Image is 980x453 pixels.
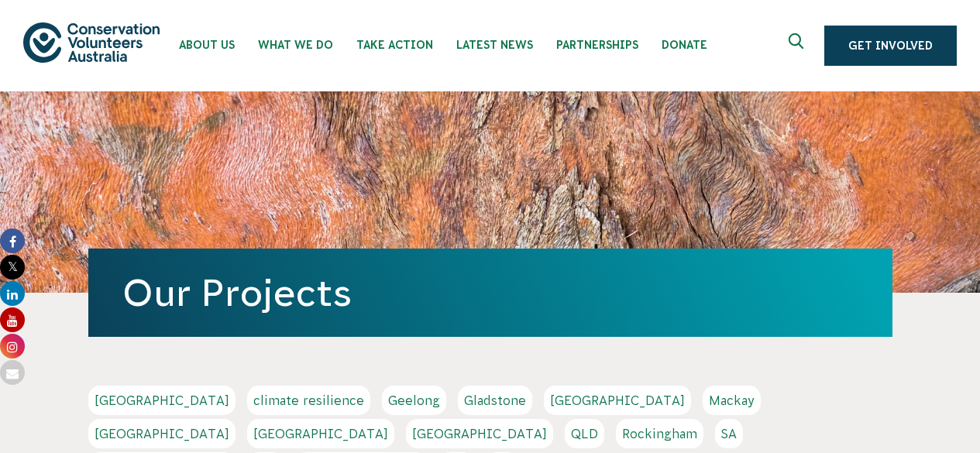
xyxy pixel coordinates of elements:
a: [GEOGRAPHIC_DATA] [406,419,553,448]
button: Expand search box Close search box [779,27,817,64]
a: Mackay [703,386,761,415]
a: Geelong [382,386,446,415]
a: Our Projects [122,272,352,314]
span: Expand search box [789,33,808,58]
a: Gladstone [458,386,532,415]
span: What We Do [258,39,333,51]
a: [GEOGRAPHIC_DATA] [88,419,236,448]
a: QLD [565,419,604,448]
a: climate resilience [247,386,370,415]
span: Donate [662,39,707,51]
a: Get Involved [824,26,957,66]
span: Partnerships [556,39,638,51]
span: Take Action [356,39,433,51]
a: [GEOGRAPHIC_DATA] [544,386,691,415]
img: logo.svg [23,22,160,62]
a: Rockingham [616,419,703,448]
a: [GEOGRAPHIC_DATA] [247,419,394,448]
a: SA [715,419,743,448]
a: [GEOGRAPHIC_DATA] [88,386,236,415]
span: About Us [179,39,235,51]
span: Latest News [456,39,533,51]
